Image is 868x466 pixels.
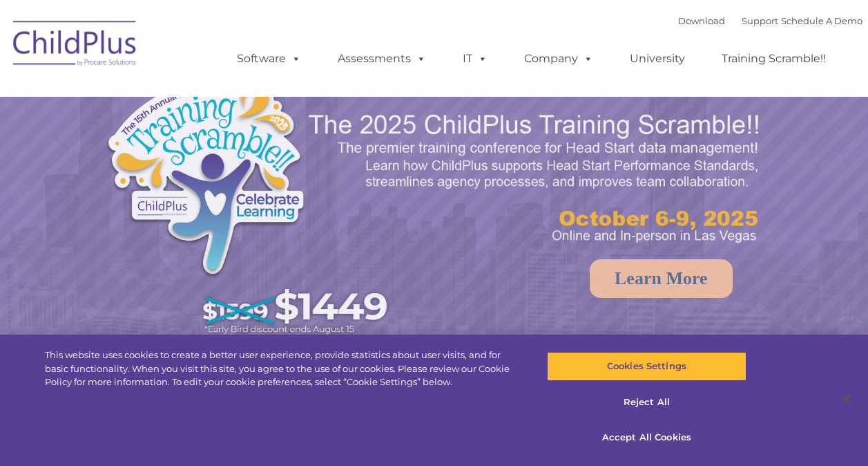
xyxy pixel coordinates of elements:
a: Company [510,45,607,73]
a: Support [742,15,778,26]
button: Reject All [547,388,746,417]
a: Training Scramble!! [708,45,840,73]
a: Download [678,15,725,26]
font: | [678,15,862,26]
button: Cookies Settings [547,352,746,381]
a: Learn More [590,259,733,298]
button: Accept All Cookies [547,423,746,452]
img: ChildPlus by Procare Solutions [6,11,144,80]
div: This website uses cookies to create a better user experience, provide statistics about user visit... [45,348,521,389]
a: Schedule A Demo [781,15,862,26]
button: Close [831,384,861,414]
a: University [616,45,699,73]
a: Software [223,45,315,73]
a: IT [449,45,501,73]
a: Assessments [324,45,440,73]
